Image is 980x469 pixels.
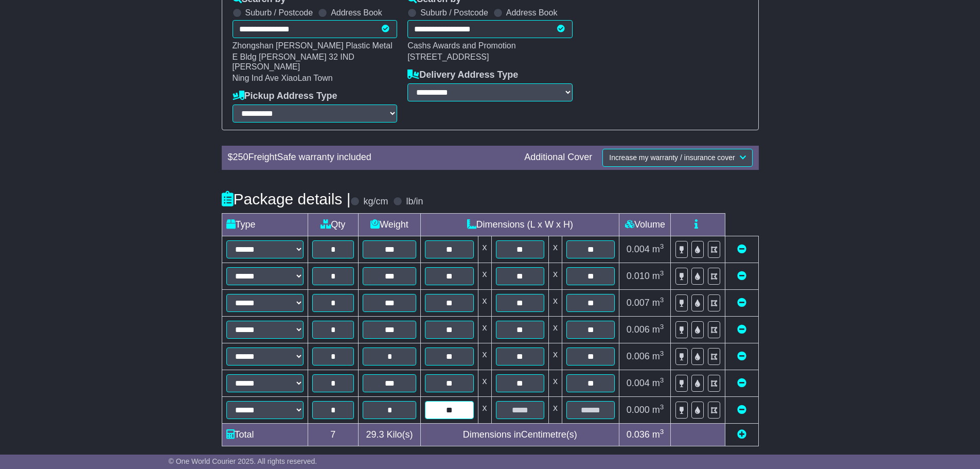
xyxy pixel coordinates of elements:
[660,296,664,304] sup: 3
[233,152,248,162] span: 250
[627,378,650,388] span: 0.004
[652,324,664,335] span: m
[548,396,562,423] td: x
[308,423,359,446] td: 7
[421,423,619,446] td: Dimensions in Centimetre(s)
[652,429,664,440] span: m
[602,149,752,167] button: Increase my warranty / insurance cover
[737,405,746,415] a: Remove this item
[627,405,650,415] span: 0.000
[233,41,393,50] span: Zhongshan [PERSON_NAME] Plastic Metal
[652,378,664,388] span: m
[233,91,337,102] label: Pickup Address Type
[660,269,664,277] sup: 3
[660,242,664,250] sup: 3
[359,423,421,446] td: Kilo(s)
[627,244,650,254] span: 0.004
[548,289,562,316] td: x
[737,429,746,440] a: Add new item
[652,298,664,308] span: m
[652,244,664,254] span: m
[737,298,746,308] a: Remove this item
[660,428,664,436] sup: 3
[222,213,308,236] td: Type
[548,236,562,263] td: x
[627,298,650,308] span: 0.007
[478,289,491,316] td: x
[548,316,562,343] td: x
[660,323,664,331] sup: 3
[627,324,650,335] span: 0.006
[233,53,354,71] span: E Bldg [PERSON_NAME] 32 IND [PERSON_NAME]
[478,236,491,263] td: x
[407,70,518,81] label: Delivery Address Type
[652,351,664,361] span: m
[478,396,491,423] td: x
[406,196,423,207] label: lb/in
[737,271,746,281] a: Remove this item
[421,213,619,236] td: Dimensions (L x W x H)
[478,370,491,396] td: x
[660,376,664,384] sup: 3
[660,403,664,411] sup: 3
[548,370,562,396] td: x
[420,8,488,18] label: Suburb / Postcode
[627,351,650,361] span: 0.006
[169,457,317,465] span: © One World Courier 2025. All rights reserved.
[245,8,313,18] label: Suburb / Postcode
[737,351,746,361] a: Remove this item
[331,8,382,18] label: Address Book
[660,350,664,357] sup: 3
[627,429,650,440] span: 0.036
[737,324,746,335] a: Remove this item
[363,196,388,207] label: kg/cm
[407,53,489,61] span: [STREET_ADDRESS]
[548,343,562,370] td: x
[506,8,558,18] label: Address Book
[737,378,746,388] a: Remove this item
[519,152,597,163] div: Additional Cover
[366,429,384,440] span: 29.3
[359,213,421,236] td: Weight
[652,271,664,281] span: m
[308,213,359,236] td: Qty
[478,316,491,343] td: x
[737,244,746,254] a: Remove this item
[627,271,650,281] span: 0.010
[222,423,308,446] td: Total
[478,263,491,289] td: x
[652,405,664,415] span: m
[223,152,520,163] div: $ FreightSafe warranty included
[407,41,515,50] span: Cashs Awards and Promotion
[548,263,562,289] td: x
[233,74,333,82] span: Ning Ind Ave XiaoLan Town
[609,153,735,162] span: Increase my warranty / insurance cover
[222,190,351,207] h4: Package details |
[619,213,671,236] td: Volume
[478,343,491,370] td: x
